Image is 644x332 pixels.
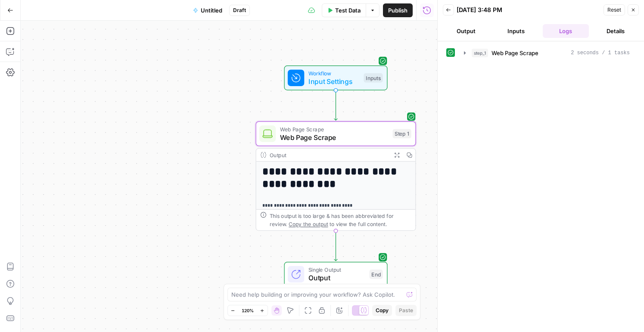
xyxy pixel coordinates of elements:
[592,24,639,38] button: Details
[270,151,388,159] div: Output
[308,69,360,78] span: Workflow
[395,305,417,316] button: Paste
[289,221,328,227] span: Copy the output
[335,6,361,15] span: Test Data
[364,73,383,83] div: Inputs
[370,270,383,279] div: End
[256,65,416,90] div: WorkflowInput SettingsInputs
[571,49,630,57] span: 2 seconds / 1 tasks
[308,76,360,87] span: Input Settings
[607,6,621,14] span: Reset
[492,49,538,57] span: Web Page Scrape
[372,305,392,316] button: Copy
[393,129,411,139] div: Step 1
[280,125,389,133] span: Web Page Scrape
[376,307,389,314] span: Copy
[233,6,246,14] span: Draft
[188,3,227,17] button: Untitled
[383,3,413,17] button: Publish
[280,132,389,143] span: Web Page Scrape
[322,3,366,17] button: Test Data
[256,262,416,287] div: Single OutputOutputEnd
[201,6,222,15] span: Untitled
[242,307,254,314] span: 120%
[459,46,635,60] button: 2 seconds / 1 tasks
[388,6,408,15] span: Publish
[308,266,365,274] span: Single Output
[443,24,489,38] button: Output
[543,24,589,38] button: Logs
[493,24,539,38] button: Inputs
[604,4,625,16] button: Reset
[472,49,488,57] span: step_1
[308,273,365,283] span: Output
[334,90,337,121] g: Edge from start to step_1
[270,212,411,228] div: This output is too large & has been abbreviated for review. to view the full content.
[399,307,413,314] span: Paste
[334,231,337,261] g: Edge from step_1 to end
